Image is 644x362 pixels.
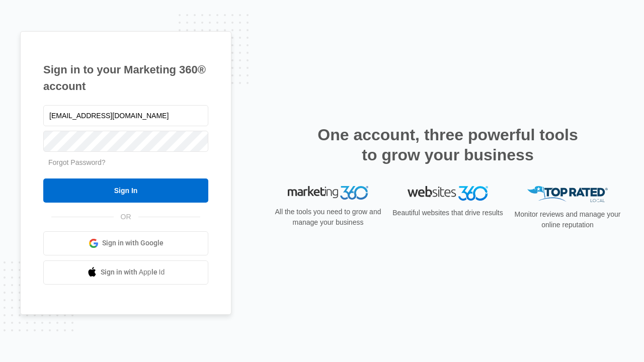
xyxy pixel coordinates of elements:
[43,105,208,126] input: Email
[408,186,488,201] img: Websites 360
[272,207,384,228] p: All the tools you need to grow and manage your business
[288,186,368,200] img: Marketing 360
[43,61,208,95] h1: Sign in to your Marketing 360® account
[391,208,504,218] p: Beautiful websites that drive results
[527,186,608,203] img: Top Rated Local
[314,125,581,165] h2: One account, three powerful tools to grow your business
[48,158,106,166] a: Forgot Password?
[43,260,208,285] a: Sign in with Apple Id
[43,178,208,203] input: Sign In
[114,212,138,222] span: OR
[43,231,208,255] a: Sign in with Google
[102,238,164,248] span: Sign in with Google
[511,209,624,230] p: Monitor reviews and manage your online reputation
[101,267,165,278] span: Sign in with Apple Id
